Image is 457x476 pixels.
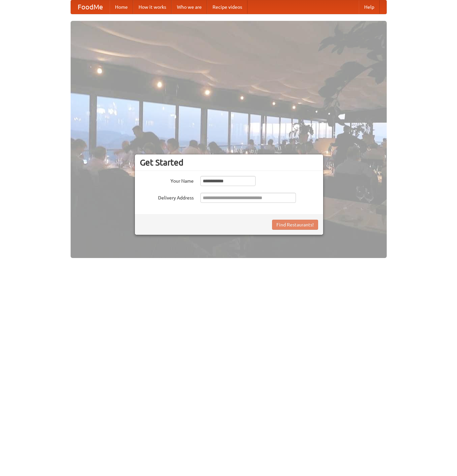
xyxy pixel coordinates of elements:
[110,0,133,14] a: Home
[272,220,318,230] button: Find Restaurants!
[140,176,194,184] label: Your Name
[207,0,247,14] a: Recipe videos
[140,193,194,201] label: Delivery Address
[172,0,207,14] a: Who we are
[71,0,110,14] a: FoodMe
[359,0,380,14] a: Help
[133,0,172,14] a: How it works
[140,157,318,168] h3: Get Started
